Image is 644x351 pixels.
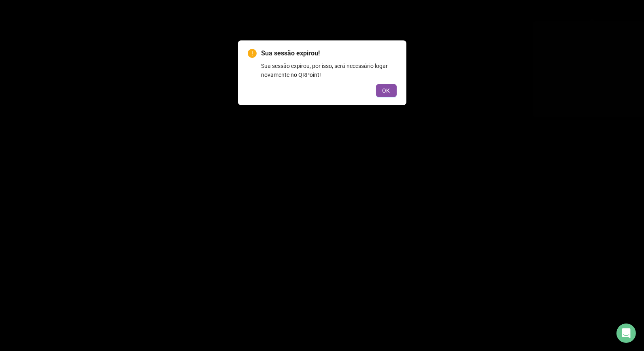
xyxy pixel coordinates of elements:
span: OK [383,86,390,95]
div: Open Intercom Messenger [616,324,636,343]
span: Sua sessão expirou! [261,49,320,57]
div: Sua sessão expirou, por isso, será necessário logar novamente no QRPoint! [261,61,397,79]
button: OK [376,84,397,97]
span: exclamation-circle [248,49,257,58]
